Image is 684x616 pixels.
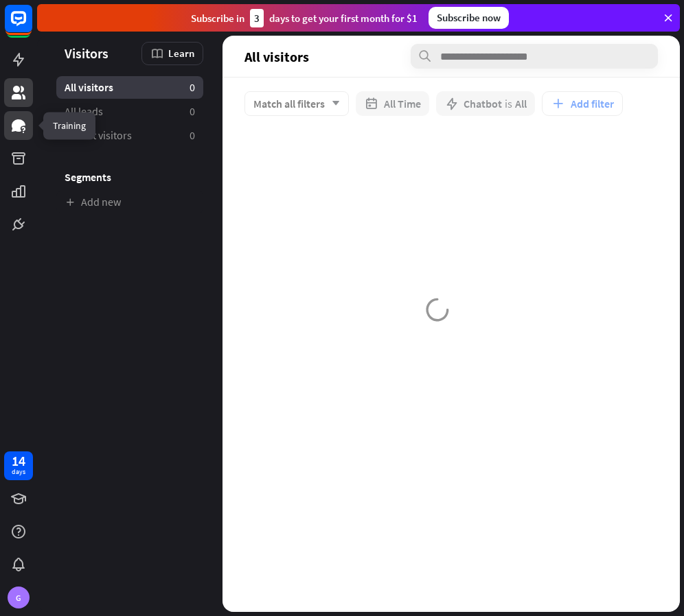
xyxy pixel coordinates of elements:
span: Visitors [65,45,109,61]
div: Subscribe in days to get your first month for $1 [191,9,418,27]
span: Recent visitors [65,128,132,143]
span: All visitors [65,80,113,95]
div: 3 [250,9,264,27]
span: All leads [65,104,103,119]
div: G [8,587,30,608]
a: All leads 0 [56,100,203,123]
div: Subscribe now [429,7,509,29]
span: All visitors [244,49,309,64]
a: Add new [56,191,203,213]
button: Open LiveChat chat widget [11,5,52,47]
aside: 0 [190,80,195,95]
aside: 0 [190,104,195,119]
a: Recent visitors 0 [56,124,203,147]
h3: Segments [56,170,203,184]
div: days [12,467,25,477]
div: 14 [12,455,25,467]
span: Learn [168,47,194,60]
a: 14 days [4,451,33,480]
aside: 0 [190,128,195,143]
